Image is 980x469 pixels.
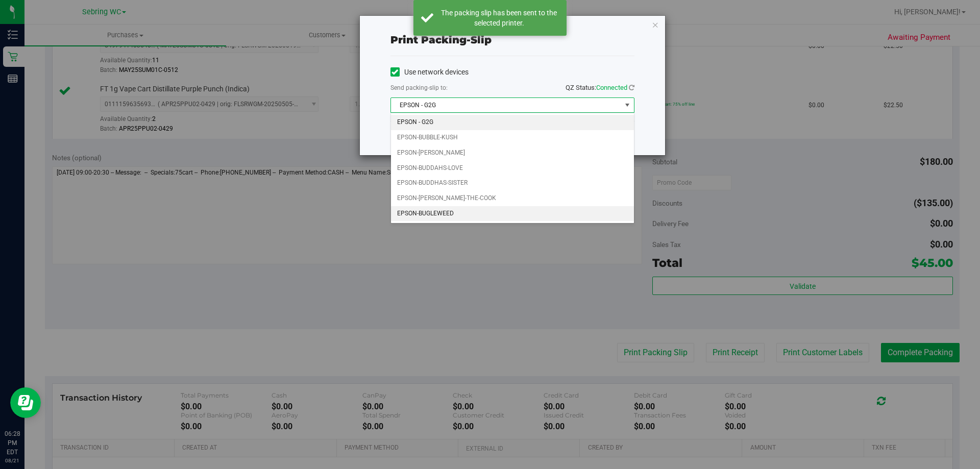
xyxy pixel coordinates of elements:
label: Use network devices [390,67,469,78]
span: EPSON - G2G [391,98,621,112]
span: select [621,98,633,112]
li: EPSON - G2G [391,115,634,130]
span: Connected [596,84,627,91]
li: EPSON-BUDDAHS-LOVE [391,161,634,176]
div: The packing slip has been sent to the selected printer. [439,8,559,28]
iframe: Resource center [10,387,41,418]
span: Print packing-slip [390,34,492,46]
li: EPSON-BUBBLE-KUSH [391,130,634,145]
li: EPSON-BUDDHAS-SISTER [391,176,634,191]
li: EPSON-[PERSON_NAME] [391,145,634,161]
li: EPSON-[PERSON_NAME]-THE-COOK [391,191,634,206]
label: Send packing-slip to: [390,83,448,92]
li: EPSON-BUGLEWEED [391,206,634,221]
span: QZ Status: [566,84,634,91]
